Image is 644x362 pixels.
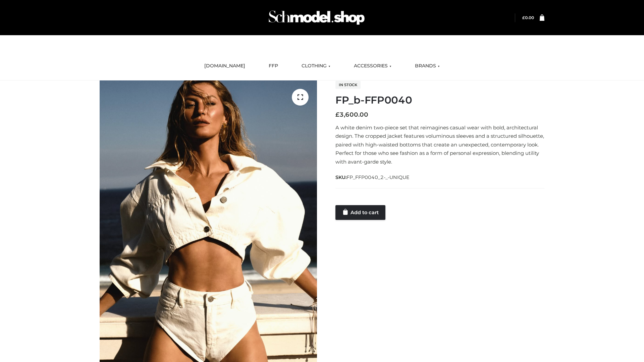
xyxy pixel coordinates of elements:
a: FFP [264,59,283,73]
bdi: 0.00 [522,15,534,20]
span: FP_FFP0040_2-_-UNIQUE [346,174,410,180]
span: In stock [335,81,361,89]
img: Schmodel Admin 964 [266,4,367,31]
span: SKU: [335,173,410,181]
span: £ [335,111,339,118]
a: ACCESSORIES [349,59,396,73]
a: CLOTHING [297,59,335,73]
p: A white denim two-piece set that reimagines casual wear with bold, architectural design. The crop... [335,123,544,166]
h1: FP_b-FFP0040 [335,94,544,106]
a: £0.00 [522,15,534,20]
a: [DOMAIN_NAME] [199,59,250,73]
a: Add to cart [335,205,385,220]
span: £ [522,15,525,20]
bdi: 3,600.00 [335,111,368,118]
a: BRANDS [410,59,445,73]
